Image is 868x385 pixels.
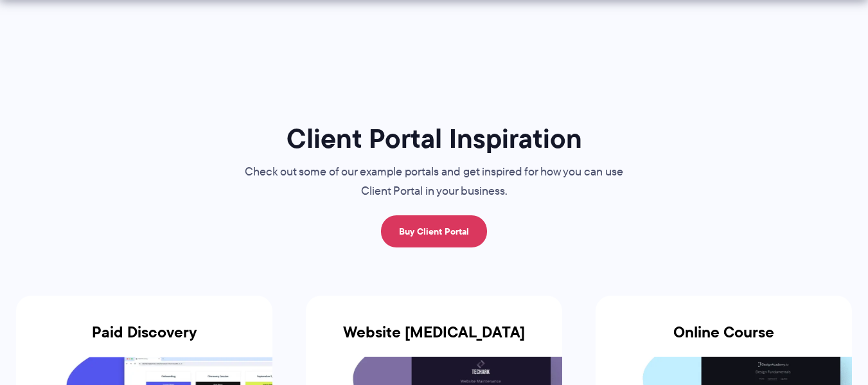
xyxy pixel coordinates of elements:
[16,323,272,357] h3: Paid Discovery
[219,121,650,156] h1: Client Portal Inspiration
[306,323,562,357] h3: Website [MEDICAL_DATA]
[596,323,852,357] h3: Online Course
[381,215,487,247] a: Buy Client Portal
[219,163,650,201] p: Check out some of our example portals and get inspired for how you can use Client Portal in your ...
